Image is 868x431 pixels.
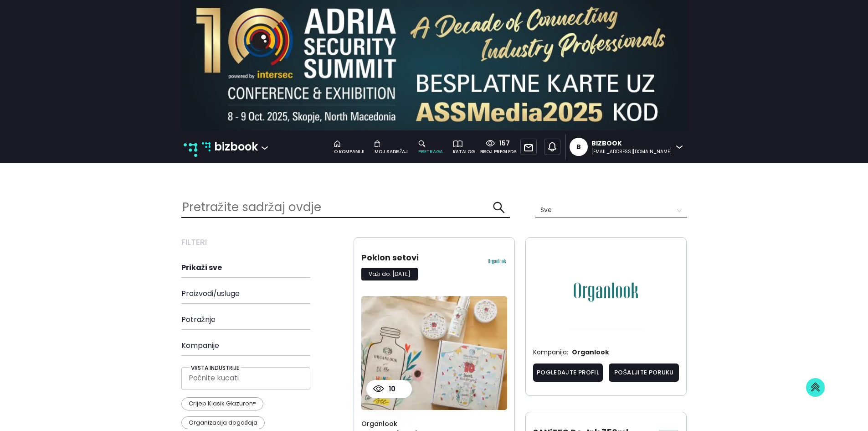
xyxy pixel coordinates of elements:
div: pretraga [418,148,443,156]
a: bizbook [202,138,258,156]
p: bizbook [214,138,258,156]
img: product card [361,296,508,410]
h3: Filteri [181,237,343,247]
span: search [493,201,505,214]
p: Kompanija: [533,347,568,357]
a: pretraga [414,138,448,156]
a: katalog [448,138,480,156]
input: Pretražite sadržaj ovdje [181,197,493,217]
a: moj sadržaj [370,138,413,156]
p: Važi do: [DATE] [361,268,418,280]
div: moj sadržaj [375,148,408,156]
div: B [576,138,581,156]
p: 10 [384,384,395,395]
a: Pogledajte profil [533,363,603,382]
span: Organlook [568,347,609,363]
span: Sve [540,203,682,218]
p: Crijep Klasik Glazuron® [181,397,263,410]
h4: Potražnje [181,315,343,324]
h4: Organlook [361,420,508,428]
h4: Kompanije [181,341,343,350]
div: broj pregleda [480,148,517,156]
h3: Poklon setovi [361,251,478,264]
button: Pošaljite poruku [609,363,679,382]
img: view count [373,385,384,392]
div: katalog [453,148,475,156]
h4: Proizvodi/usluge [181,289,343,298]
div: [EMAIL_ADDRESS][DOMAIN_NAME] [591,148,672,156]
div: o kompaniji [334,148,365,156]
img: jump to top [806,378,825,397]
a: o kompaniji [329,138,370,156]
div: , [540,134,565,160]
img: new [184,143,197,157]
h4: Prikaži sve [181,263,343,272]
img: bizbook [202,142,211,151]
div: 157 [495,139,510,148]
div: Bizbook [591,139,672,148]
h5: Vrsta industrije [189,365,241,371]
p: Organizacija događaja [181,416,265,429]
